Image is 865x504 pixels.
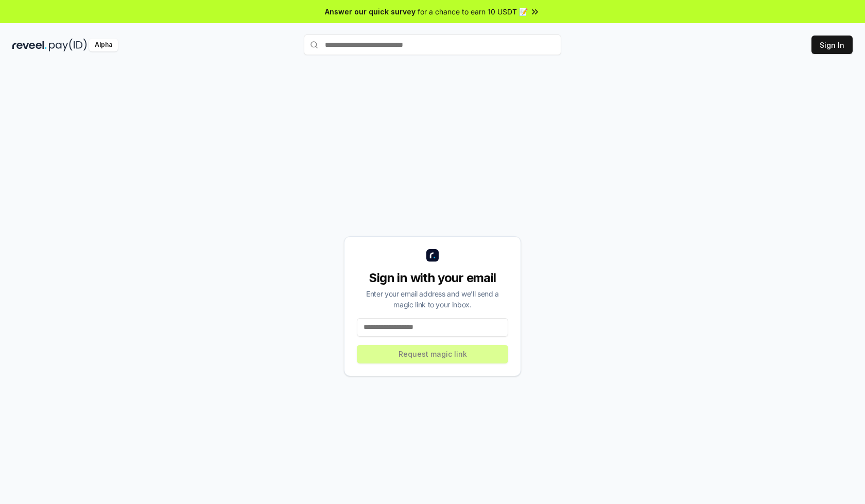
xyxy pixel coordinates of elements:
[426,249,439,262] img: logo_small
[357,270,508,286] div: Sign in with your email
[89,39,118,51] div: Alpha
[12,39,47,51] img: reveel_dark
[325,6,416,17] span: Answer our quick survey
[357,288,508,310] div: Enter your email address and we’ll send a magic link to your inbox.
[811,36,853,54] button: Sign In
[418,6,528,17] span: for a chance to earn 10 USDT 📝
[49,39,87,51] img: pay_id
